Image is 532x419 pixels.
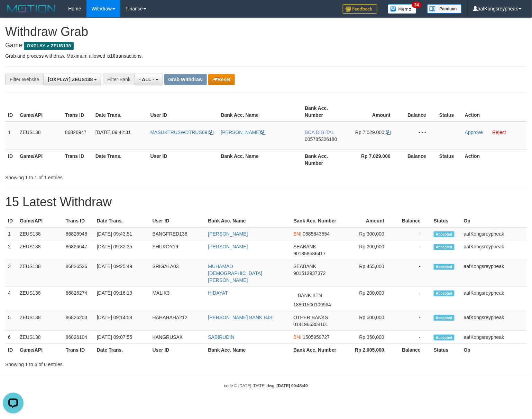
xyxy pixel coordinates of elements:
[62,150,93,169] th: Trans ID
[340,215,395,227] th: Amount
[427,4,462,13] img: panduan.png
[62,102,93,122] th: Trans ID
[17,331,63,344] td: ZEUS138
[293,264,316,269] span: SEABANK
[347,150,401,169] th: Rp 7.029.000
[347,102,401,122] th: Amount
[63,311,94,331] td: 86826203
[218,150,302,169] th: Bank Acc. Name
[395,260,431,287] td: -
[340,240,395,260] td: Rp 200,000
[293,315,328,320] span: OTHER BANKS
[48,77,93,82] span: [OXPLAY] ZEUS138
[305,130,334,135] span: BCA DIGITAL
[63,260,94,287] td: 86826526
[293,231,301,237] span: BNI
[63,287,94,311] td: 86826274
[401,102,437,122] th: Balance
[5,171,217,181] div: Showing 1 to 1 of 1 entries
[412,2,421,8] span: 34
[355,130,384,135] span: Rp 7.029.000
[303,231,330,237] span: Copy 0685843554 to clipboard
[5,102,17,122] th: ID
[340,344,395,356] th: Rp 2.005.000
[94,311,150,331] td: [DATE] 09:14:58
[277,383,308,388] strong: [DATE] 09:48:49
[148,102,218,122] th: User ID
[164,74,207,85] button: Grab Withdraw
[291,215,340,227] th: Bank Acc. Number
[110,53,116,59] strong: 10
[94,240,150,260] td: [DATE] 09:32:35
[5,53,527,59] p: Grab and process withdraw. Maximum allowed is transactions.
[465,130,483,135] a: Approve
[208,244,248,249] a: [PERSON_NAME]
[94,227,150,240] td: [DATE] 09:43:51
[395,240,431,260] td: -
[461,311,527,331] td: aafKongsreypheak
[437,102,462,122] th: Status
[17,240,63,260] td: ZEUS138
[291,344,340,356] th: Bank Acc. Number
[17,122,62,150] td: ZEUS138
[150,130,214,135] a: MASUKTRUSWDTRUS69
[434,231,455,237] span: Accepted
[150,215,205,227] th: User ID
[340,287,395,311] td: Rp 200,000
[395,215,431,227] th: Balance
[303,334,330,340] span: Copy 1505959727 to clipboard
[148,150,218,169] th: User ID
[63,344,94,356] th: Trans ID
[24,42,74,50] span: OXPLAY > ZEUS138
[462,102,527,122] th: Action
[437,150,462,169] th: Status
[221,130,266,135] a: [PERSON_NAME]
[17,260,63,287] td: ZEUS138
[293,251,325,256] span: Copy 901358586417 to clipboard
[5,240,17,260] td: 2
[434,291,455,296] span: Accepted
[431,215,461,227] th: Status
[218,102,302,122] th: Bank Acc. Name
[150,227,205,240] td: BANGFRED138
[340,311,395,331] td: Rp 500,000
[65,130,86,135] span: 86826947
[5,150,17,169] th: ID
[5,3,58,14] img: MOTION_logo.png
[293,244,316,249] span: SEABANK
[395,311,431,331] td: -
[434,315,455,321] span: Accepted
[302,150,347,169] th: Bank Acc. Number
[150,344,205,356] th: User ID
[462,150,527,169] th: Action
[395,227,431,240] td: -
[93,150,148,169] th: Date Trans.
[150,331,205,344] td: KANGRUSAK
[63,240,94,260] td: 86826647
[5,74,43,85] div: Filter Website
[5,287,17,311] td: 4
[431,344,461,356] th: Status
[208,290,228,296] a: HIDAYAT
[340,260,395,287] td: Rp 455,000
[17,287,63,311] td: ZEUS138
[208,231,248,237] a: [PERSON_NAME]
[293,334,301,340] span: BNI
[208,264,263,283] a: MUHAMAD [DEMOGRAPHIC_DATA][PERSON_NAME]
[17,215,63,227] th: Game/API
[150,311,205,331] td: HAHAHAHA212
[5,260,17,287] td: 3
[5,358,217,368] div: Showing 1 to 6 of 6 entries
[205,344,291,356] th: Bank Acc. Name
[461,227,527,240] td: aafKongsreypheak
[461,287,527,311] td: aafKongsreypheak
[388,4,417,14] img: Button%20Memo.svg
[401,150,437,169] th: Balance
[5,227,17,240] td: 1
[94,260,150,287] td: [DATE] 09:25:49
[395,331,431,344] td: -
[94,287,150,311] td: [DATE] 09:16:19
[150,130,208,135] span: MASUKTRUSWDTRUS69
[340,331,395,344] td: Rp 350,000
[63,215,94,227] th: Trans ID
